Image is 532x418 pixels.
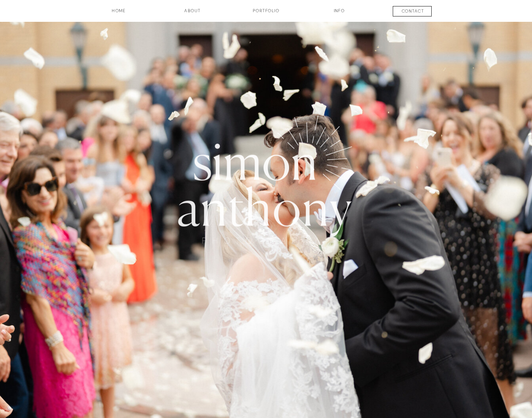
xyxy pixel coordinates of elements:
a: INFO [321,8,357,20]
a: about [175,8,210,20]
a: HOME [92,8,145,20]
a: Portfolio [240,8,292,20]
a: contact [386,8,439,16]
